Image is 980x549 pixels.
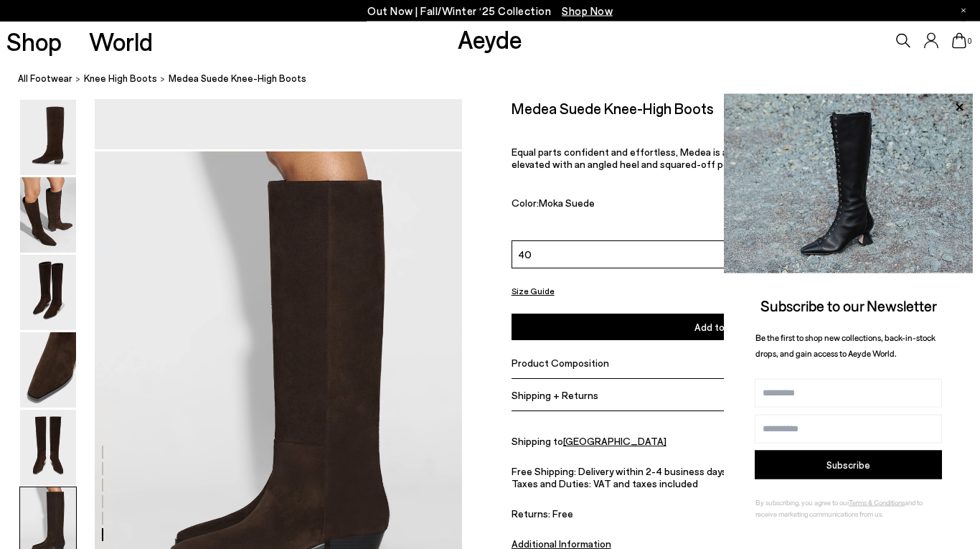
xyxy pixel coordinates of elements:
[849,498,905,507] a: Terms & Conditions
[512,357,609,370] span: Product Composition
[20,178,76,253] img: Medea Suede Knee-High Boots - Image 2
[84,72,157,87] a: knee high boots
[84,73,157,85] span: knee high boots
[6,29,62,54] a: Shop
[512,314,931,341] button: Add to Cart
[20,100,76,176] img: Medea Suede Knee-High Boots - Image 1
[20,333,76,408] img: Medea Suede Knee-High Boots - Image 4
[512,508,931,520] span: Returns: Free
[512,466,931,520] div: Free Shipping: Delivery within 2-4 business days Taxes and Duties: VAT and taxes included
[512,197,809,214] div: Color:
[169,72,306,87] span: Medea Suede Knee-High Boots
[20,255,76,331] img: Medea Suede Knee-High Boots - Image 3
[89,29,153,54] a: World
[755,332,936,359] span: Be the first to shop new collections, back-in-stock drops, and gain access to Aeyde World.
[760,296,937,314] span: Subscribe to our Newsletter
[458,24,522,54] a: Aeyde
[367,2,613,20] p: Out Now | Fall/Winter ‘25 Collection
[755,498,849,507] span: By subscribing, you agree to our
[18,60,980,100] nav: breadcrumb
[966,37,974,45] span: 0
[512,283,555,301] button: Size Guide
[562,4,613,17] span: Navigate to /collections/new-in
[563,436,666,448] a: [GEOGRAPHIC_DATA]
[724,94,973,273] img: 2a6287a1333c9a56320fd6e7b3c4a9a9.jpg
[755,451,942,479] button: Subscribe
[512,100,714,118] h2: Medea Suede Knee-High Boots
[952,33,966,49] a: 0
[20,410,76,486] img: Medea Suede Knee-High Boots - Image 5
[512,436,931,448] div: Shipping to
[512,146,931,171] p: Equal parts confident and effortless, Medea is a pull-on boot with an understated profile, elevat...
[512,390,598,402] span: Shipping + Returns
[518,248,532,263] span: 40
[539,197,595,210] span: Moka Suede
[694,322,748,334] span: Add to Cart
[18,72,72,87] a: All Footwear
